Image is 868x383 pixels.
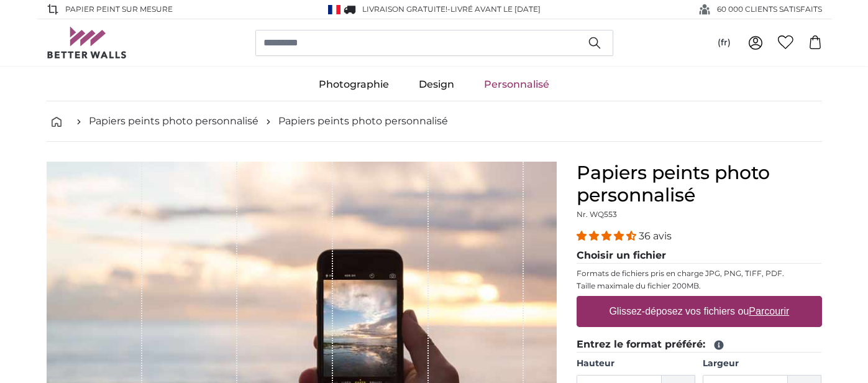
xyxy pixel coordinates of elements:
[89,114,258,129] a: Papiers peints photo personnalisé
[450,4,541,14] span: Livré avant le [DATE]
[577,248,822,264] legend: Choisir un fichier
[639,230,672,242] span: 36 avis
[577,210,617,219] span: Nr. WQ553
[47,27,127,58] img: Betterwalls
[304,68,404,101] a: Photographie
[577,337,822,353] legend: Entrez le format préféré:
[65,4,173,15] span: Papier peint sur mesure
[577,269,822,279] p: Formats de fichiers pris en charge JPG, PNG, TIFF, PDF.
[362,4,447,14] span: Livraison GRATUITE!
[404,68,469,101] a: Design
[469,68,564,101] a: Personnalisé
[708,32,741,54] button: (fr)
[577,281,822,291] p: Taille maximale du fichier 200MB.
[278,114,448,129] a: Papiers peints photo personnalisé
[577,230,639,242] span: 4.31 stars
[47,101,822,142] nav: breadcrumbs
[703,358,821,370] label: Largeur
[447,4,541,14] span: -
[577,162,822,206] h1: Papiers peints photo personnalisé
[328,5,340,14] img: France
[577,358,695,370] label: Hauteur
[717,4,822,15] span: 60 000 CLIENTS SATISFAITS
